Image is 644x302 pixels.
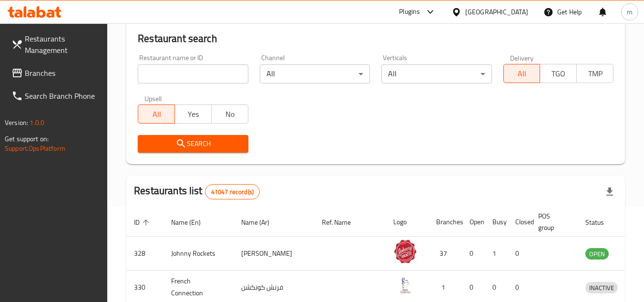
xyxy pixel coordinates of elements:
[393,240,417,263] img: Johnny Rockets
[205,184,260,199] div: Total records count
[25,90,100,102] span: Search Branch Phone
[211,104,248,124] button: No
[510,54,534,61] label: Delivery
[485,208,508,237] th: Busy
[179,107,208,121] span: Yes
[205,187,259,197] span: 41047 record(s)
[4,84,108,107] a: Search Branch Phone
[171,217,213,228] span: Name (En)
[134,184,260,199] h2: Restaurants list
[138,31,613,46] h2: Restaurant search
[585,248,609,260] div: OPEN
[544,67,573,81] span: TGO
[540,64,577,83] button: TGO
[538,210,566,233] span: POS group
[508,208,531,237] th: Closed
[144,95,162,102] label: Upsell
[30,116,44,129] span: 1.0.0
[462,237,485,271] td: 0
[399,6,420,18] div: Plugins
[581,67,610,81] span: TMP
[585,282,618,293] span: INACTIVE
[126,237,164,271] td: 328
[174,104,212,124] button: Yes
[215,107,245,121] span: No
[260,64,370,83] div: All
[585,217,616,228] span: Status
[381,64,491,83] div: All
[145,138,240,150] span: Search
[576,64,613,83] button: TMP
[5,133,49,145] span: Get support on:
[138,135,248,153] button: Search
[429,208,462,237] th: Branches
[393,273,417,297] img: French Connection
[234,237,314,271] td: [PERSON_NAME]
[386,208,429,237] th: Logo
[138,64,248,83] input: Search for restaurant name or ID..
[25,67,100,79] span: Branches
[5,142,65,155] a: Support.OpsPlatform
[5,116,28,129] span: Version:
[503,64,541,83] button: All
[627,7,633,17] span: m
[322,217,363,228] span: Ref. Name
[164,237,234,271] td: Johnny Rockets
[462,208,485,237] th: Open
[585,249,609,260] span: OPEN
[138,104,175,124] button: All
[142,107,171,121] span: All
[508,237,531,271] td: 0
[241,217,282,228] span: Name (Ar)
[429,237,462,271] td: 37
[465,7,528,17] div: [GEOGRAPHIC_DATA]
[4,62,108,84] a: Branches
[508,67,537,81] span: All
[598,180,621,203] div: Export file
[134,217,152,228] span: ID
[25,33,100,56] span: Restaurants Management
[4,27,108,62] a: Restaurants Management
[485,237,508,271] td: 1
